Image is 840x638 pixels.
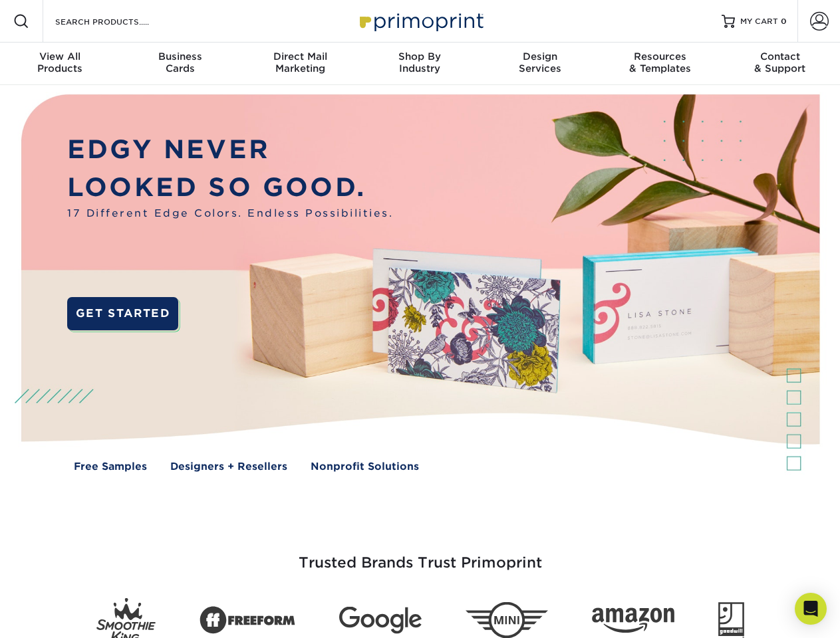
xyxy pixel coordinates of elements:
div: Open Intercom Messenger [795,593,827,625]
a: DesignServices [480,43,600,85]
a: BusinessCards [120,43,239,85]
div: Marketing [240,51,360,74]
div: & Templates [600,51,720,74]
span: Business [120,51,239,62]
a: Contact& Support [720,43,840,85]
div: Services [480,51,600,74]
span: Shop By [360,51,480,62]
div: & Support [720,51,840,74]
a: Resources& Templates [600,43,720,85]
img: Google [339,607,422,634]
h3: Trusted Brands Trust Primoprint [31,522,809,587]
p: EDGY NEVER [67,131,393,169]
input: SEARCH PRODUCTS..... [54,13,184,29]
span: 0 [781,17,787,26]
span: Direct Mail [240,51,360,62]
span: MY CART [740,16,778,27]
a: Designers + Resellers [170,459,287,475]
span: 17 Different Edge Colors. Endless Possibilities. [67,206,393,221]
div: Industry [360,51,480,74]
img: Amazon [592,608,674,633]
a: Nonprofit Solutions [311,459,419,475]
span: Contact [720,51,840,62]
a: GET STARTED [67,297,178,330]
img: Goodwill [718,602,744,638]
span: Design [480,51,600,62]
p: LOOKED SO GOOD. [67,169,393,207]
a: Direct MailMarketing [240,43,360,85]
div: Cards [120,51,239,74]
span: Resources [600,51,720,62]
a: Shop ByIndustry [360,43,480,85]
img: Primoprint [354,7,487,35]
a: Free Samples [74,459,147,475]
